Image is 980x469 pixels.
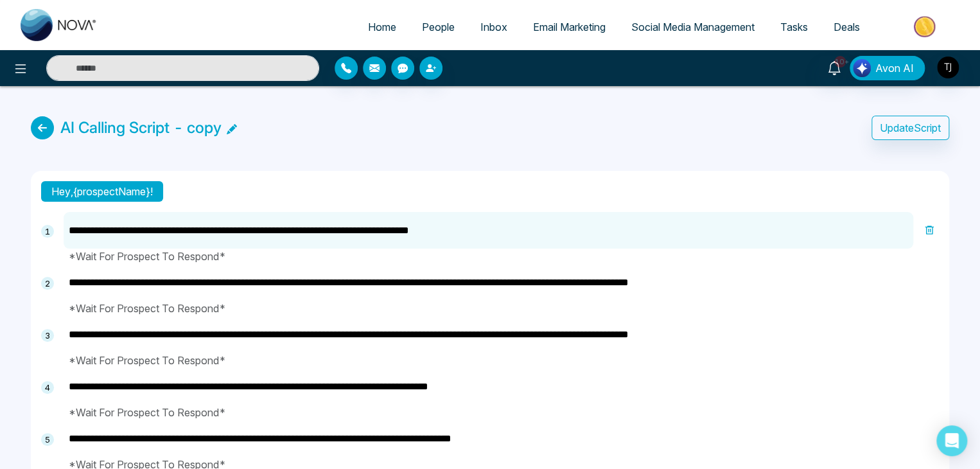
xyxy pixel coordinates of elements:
span: Avon AI [875,60,914,76]
a: Tasks [767,15,821,39]
div: AI Calling Script - copy [60,116,222,139]
a: Inbox [468,15,520,39]
a: Home [355,15,409,39]
img: Lead Flow [853,59,871,77]
span: Deals [834,21,860,33]
button: Avon AI [850,56,925,80]
p: *Wait For Prospect To Respond* [64,301,939,316]
span: 10+ [834,56,846,67]
button: UpdateScript [871,116,949,140]
span: Email Marketing [533,21,606,33]
div: Open Intercom Messenger [936,425,967,456]
span: Tasks [780,21,808,33]
span: Home [368,21,396,33]
img: User Avatar [937,57,959,78]
a: Social Media Management [618,15,767,39]
p: *Wait For Prospect To Respond* [64,353,939,368]
img: Nova CRM Logo [21,9,98,41]
span: People [422,21,455,33]
span: Social Media Management [631,21,755,33]
a: 10+ [819,56,850,78]
p: *Wait For Prospect To Respond* [64,405,939,420]
p: *Wait For Prospect To Respond* [64,249,939,264]
a: Deals [821,15,873,39]
img: Market-place.gif [879,12,972,41]
a: People [409,15,468,39]
a: Email Marketing [520,15,618,39]
span: Inbox [480,21,507,33]
div: Hey, {prospectName}! [41,181,163,202]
